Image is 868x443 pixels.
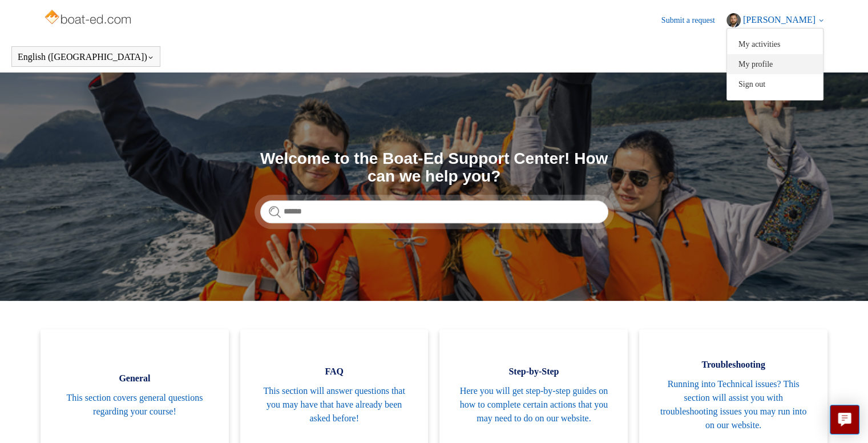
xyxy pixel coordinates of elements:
[18,52,154,62] button: English ([GEOGRAPHIC_DATA])
[727,34,823,54] a: My activities
[58,391,212,418] span: This section covers general questions regarding your course!
[257,365,411,378] span: FAQ
[661,14,726,26] a: Submit a request
[743,15,815,25] span: [PERSON_NAME]
[726,13,825,27] button: [PERSON_NAME]
[58,372,212,385] span: General
[457,365,611,378] span: Step-by-Step
[457,384,611,425] span: Here you will get step-by-step guides on how to complete certain actions that you may need to do ...
[43,7,134,30] img: Boat-Ed Help Center home page
[656,358,810,372] span: Troubleshooting
[257,384,411,425] span: This section will answer questions that you may have that have already been asked before!
[830,405,859,434] button: Live chat
[727,74,823,94] a: Sign out
[656,377,810,432] span: Running into Technical issues? This section will assist you with troubleshooting issues you may r...
[260,150,608,186] h1: Welcome to the Boat-Ed Support Center! How can we help you?
[260,200,608,223] input: Search
[727,54,823,74] a: My profile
